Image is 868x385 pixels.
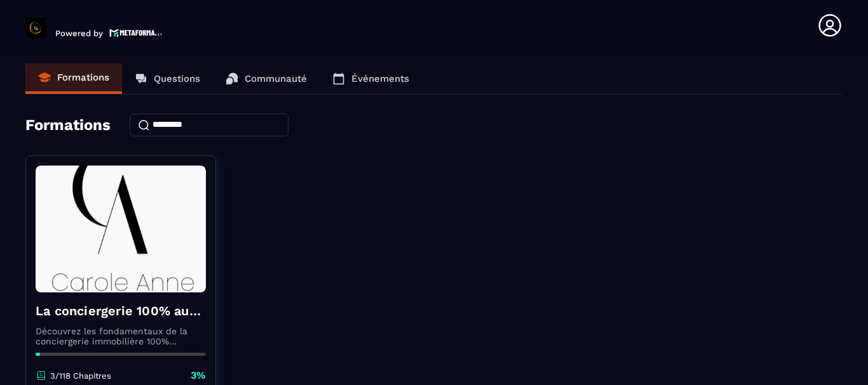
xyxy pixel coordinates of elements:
p: 3% [191,369,206,382]
p: Événements [351,73,409,84]
p: Powered by [55,29,103,38]
a: Communauté [213,63,320,94]
h4: Formations [25,116,111,134]
p: Formations [57,72,109,83]
p: Communauté [245,73,307,84]
img: logo [109,27,163,38]
p: Questions [154,73,200,84]
a: Formations [25,63,122,94]
a: Événements [320,63,422,94]
img: formation-background [36,166,206,292]
a: Questions [122,63,213,94]
p: Découvrez les fondamentaux de la conciergerie immobilière 100% automatisée. Cette formation est c... [36,326,206,346]
h4: La conciergerie 100% automatisée [36,302,206,320]
img: logo-branding [25,18,46,38]
p: 3/118 Chapitres [50,371,111,381]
